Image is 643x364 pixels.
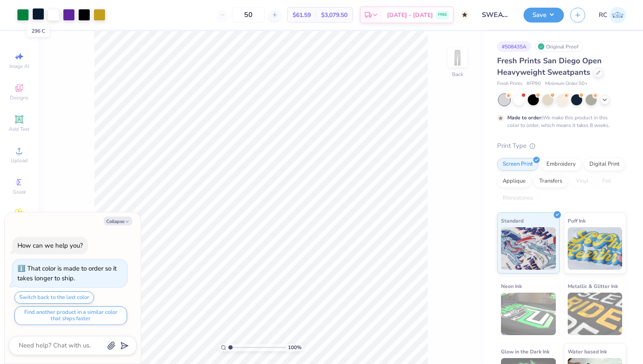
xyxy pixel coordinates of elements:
span: Image AI [9,63,29,70]
span: Puff Ink [568,216,586,225]
img: Back [449,49,466,66]
div: Applique [497,175,531,188]
button: Save [524,8,564,23]
input: – – [232,7,265,23]
div: # 508435A [497,41,531,52]
span: Water based Ink [568,347,607,356]
div: We make this product in this color to order, which means it takes 8 weeks. [507,114,612,129]
span: Standard [501,216,524,225]
div: Vinyl [570,175,594,188]
div: Back [452,71,463,78]
input: Untitled Design [475,6,517,23]
div: Digital Print [584,158,625,171]
span: Glow in the Dark Ink [501,347,549,356]
a: RC [599,7,626,23]
img: Neon Ink [501,293,556,335]
span: Fresh Prints San Diego Open Heavyweight Sweatpants [497,56,602,77]
div: Original Proof [535,41,583,52]
span: FREE [438,12,447,18]
span: Add Text [9,126,29,133]
span: $3,079.50 [321,11,347,20]
span: Neon Ink [501,282,522,291]
span: $61.59 [293,11,311,20]
span: Greek [13,189,26,195]
span: 100 % [288,344,302,351]
div: Rhinestones [497,192,538,205]
div: Print Type [497,141,626,151]
img: Metallic & Glitter Ink [568,293,623,335]
button: Collapse [104,217,132,226]
span: Upload [11,157,28,164]
span: # FP90 [526,80,541,87]
div: How can we help you? [17,241,83,250]
span: Metallic & Glitter Ink [568,282,618,291]
img: Standard [501,227,556,270]
strong: Made to order: [507,114,543,121]
div: That color is made to order so it takes longer to ship. [17,264,117,282]
div: Screen Print [497,158,538,171]
span: Minimum Order: 50 + [545,80,588,87]
button: Find another product in a similar color that ships faster [14,306,127,325]
span: [DATE] - [DATE] [387,11,433,20]
span: RC [599,10,607,20]
div: Foil [597,175,617,188]
div: Transfers [534,175,568,188]
img: Rohan Chaurasia [609,7,626,23]
img: Puff Ink [568,227,623,270]
span: Fresh Prints [497,80,522,87]
span: Designs [10,94,28,101]
div: 296 C [27,25,50,37]
button: Switch back to the last color [14,291,94,304]
div: Embroidery [541,158,581,171]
